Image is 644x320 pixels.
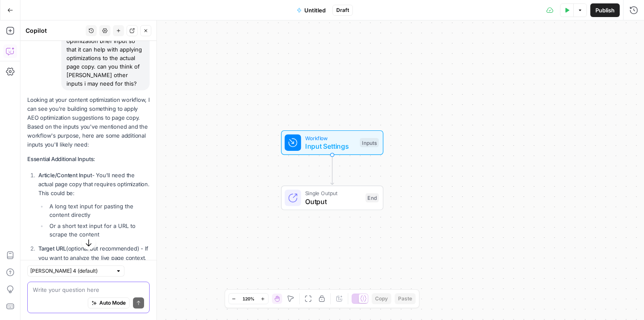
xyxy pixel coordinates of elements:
input: Claude Sonnet 4 (default) [30,267,112,275]
li: Or a short text input for a URL to scrape the content [47,222,150,239]
div: Single OutputOutputEnd [253,186,412,210]
span: Publish [595,6,615,14]
strong: Essential Additional Inputs: [27,156,95,162]
span: Untitled [304,6,326,14]
p: Looking at your content optimization workflow, I can see you're building something to apply AEO o... [27,95,150,150]
button: Paste [395,293,416,304]
strong: Article/Content Input [38,172,92,179]
div: Copilot [26,26,83,35]
span: Input Settings [305,141,356,151]
button: Untitled [292,3,331,17]
button: Auto Mode [88,297,130,308]
li: A long text input for pasting the content directly [47,202,150,219]
p: (optional but recommended) - If you want to analyze the live page context, having the URL can pro... [38,244,150,289]
span: Workflow [305,134,356,142]
p: - You'll need the actual page copy that requires optimization. This could be: [38,171,150,198]
div: End [366,193,379,203]
button: Publish [590,3,620,17]
span: Paste [398,295,412,303]
strong: Target URL [38,245,66,252]
div: WorkflowInput SettingsInputs [253,130,412,155]
span: Auto Mode [99,299,126,307]
span: 120% [243,295,254,302]
span: Output [305,196,361,207]
button: Copy [372,293,391,304]
div: Inputs [360,138,378,147]
span: Single Output [305,189,361,197]
span: Draft [336,6,349,14]
span: Copy [375,295,388,303]
g: Edge from start to end [331,155,334,185]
